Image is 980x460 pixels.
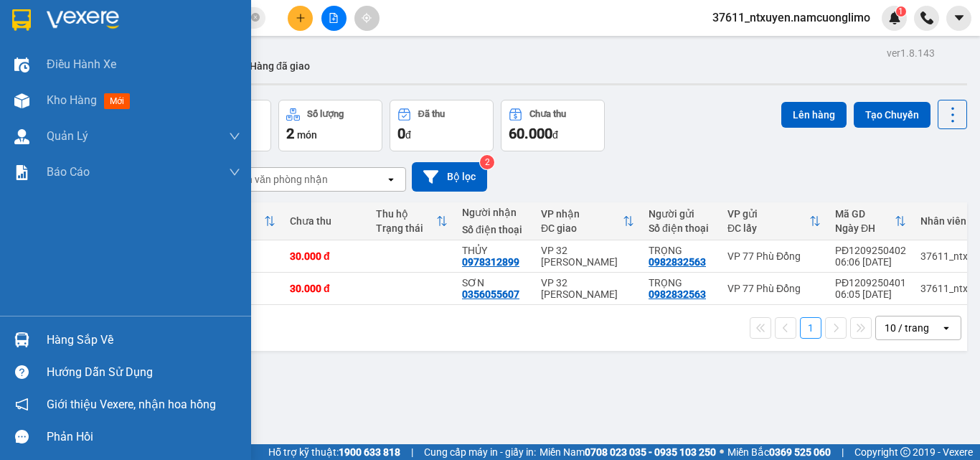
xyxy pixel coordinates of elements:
span: Báo cáo [47,163,90,181]
span: mới [104,93,130,109]
span: close-circle [251,11,260,25]
div: THỦY [462,245,527,256]
b: Công ty TNHH Trọng Hiếu Phú Thọ - Nam Cường Limousine [174,17,560,56]
span: | [411,444,413,460]
button: Tạo Chuyến [854,102,930,128]
div: ĐC giao [541,222,623,234]
img: warehouse-icon [14,57,29,72]
span: Giới thiệu Vexere, nhận hoa hồng [47,395,216,413]
div: Ngày ĐH [835,222,895,234]
span: question-circle [15,365,29,379]
div: 0982832563 [649,256,706,268]
div: 0982832563 [649,288,706,300]
span: 2 [286,125,294,142]
div: VP nhận [541,208,623,220]
div: ver 1.8.143 [887,45,935,61]
button: Lên hàng [781,102,847,128]
img: phone-icon [920,11,933,24]
button: caret-down [946,6,971,31]
div: VP 32 [PERSON_NAME] [541,245,634,268]
th: Toggle SortBy [534,202,641,240]
strong: 0708 023 035 - 0935 103 250 [585,446,716,458]
span: down [229,166,240,178]
div: 30.000 đ [290,250,362,262]
span: 37611_ntxuyen.namcuonglimo [701,9,882,27]
div: SƠN [462,277,527,288]
button: Hàng đã giao [238,49,321,83]
div: PĐ1209250402 [835,245,906,256]
div: Đã thu [418,109,445,119]
svg: open [385,174,397,185]
span: ⚪️ [720,449,724,455]
div: Trạng thái [376,222,436,234]
span: 1 [898,6,903,17]
span: caret-down [953,11,966,24]
li: Hotline: 1900400028 [134,78,600,96]
div: VP 77 Phù Đổng [727,250,821,262]
span: món [297,129,317,141]
button: Bộ lọc [412,162,487,192]
span: đ [405,129,411,141]
div: Chưa thu [529,109,566,119]
div: VP 32 [PERSON_NAME] [541,277,634,300]
span: Điều hành xe [47,55,116,73]
div: 06:06 [DATE] [835,256,906,268]
div: Số lượng [307,109,344,119]
div: VP gửi [727,208,809,220]
div: 10 / trang [885,321,929,335]
sup: 1 [896,6,906,17]
div: Người gửi [649,208,713,220]
svg: open [941,322,952,334]
div: ĐC lấy [727,222,809,234]
img: icon-new-feature [888,11,901,24]
div: Chưa thu [290,215,362,227]
div: 0978312899 [462,256,519,268]
span: copyright [900,447,910,457]
span: đ [552,129,558,141]
span: file-add [329,13,339,23]
span: Hỗ trợ kỹ thuật: [268,444,400,460]
span: Quản Lý [47,127,88,145]
th: Toggle SortBy [828,202,913,240]
div: Mã GD [835,208,895,220]
span: message [15,430,29,443]
th: Toggle SortBy [720,202,828,240]
span: aim [362,13,372,23]
span: notification [15,398,29,411]
span: plus [296,13,306,23]
strong: 1900 633 818 [339,446,400,458]
div: PĐ1209250401 [835,277,906,288]
img: warehouse-icon [14,332,29,347]
span: 0 [397,125,405,142]
div: Phản hồi [47,426,240,448]
span: down [229,131,240,142]
div: TRỌNG [649,245,713,256]
div: 0356055607 [462,288,519,300]
button: Chưa thu60.000đ [501,100,605,151]
button: Số lượng2món [278,100,382,151]
button: Đã thu0đ [390,100,494,151]
span: Kho hàng [47,93,97,107]
th: Toggle SortBy [369,202,455,240]
li: Số nhà [STREET_ADDRESS][PERSON_NAME] [134,60,600,78]
div: Hướng dẫn sử dụng [47,362,240,383]
div: VP 77 Phù Đổng [727,283,821,294]
div: Hàng sắp về [47,329,240,351]
button: 1 [800,317,821,339]
div: 06:05 [DATE] [835,288,906,300]
img: warehouse-icon [14,93,29,108]
strong: 0369 525 060 [769,446,831,458]
div: 30.000 đ [290,283,362,294]
span: Miền Nam [540,444,716,460]
span: | [842,444,844,460]
span: 60.000 [509,125,552,142]
div: Người nhận [462,207,527,218]
button: aim [354,6,380,31]
img: warehouse-icon [14,129,29,144]
sup: 2 [480,155,494,169]
div: Số điện thoại [649,222,713,234]
button: file-add [321,6,347,31]
div: Số điện thoại [462,224,527,235]
span: close-circle [251,13,260,22]
span: Miền Bắc [727,444,831,460]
